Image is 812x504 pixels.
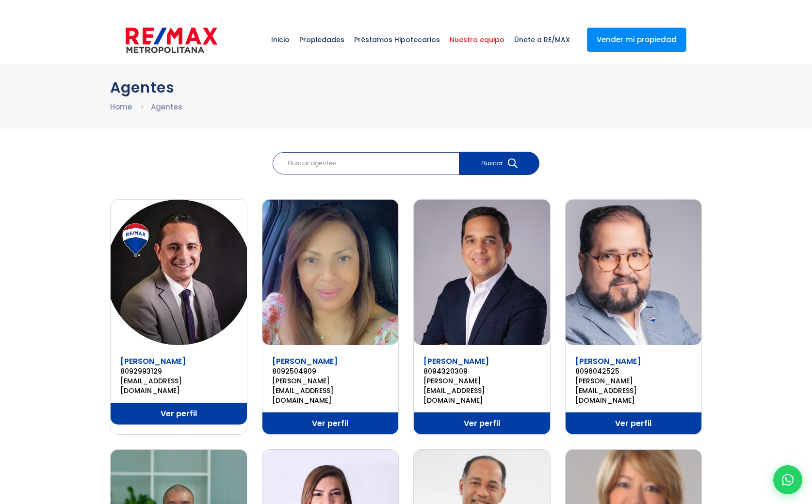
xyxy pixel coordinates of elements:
[120,356,186,367] a: [PERSON_NAME]
[575,376,692,405] a: [PERSON_NAME][EMAIL_ADDRESS][DOMAIN_NAME]
[423,366,540,376] a: 8094320309
[575,356,641,367] a: [PERSON_NAME]
[294,25,349,54] span: Propiedades
[126,26,217,55] img: remax-metropolitana-logo
[110,102,132,112] a: Home
[262,200,399,345] img: Aida Franco
[349,16,445,64] a: Préstamos Hipotecarios
[272,356,338,367] a: [PERSON_NAME]
[272,366,389,376] a: 8092504909
[423,376,540,405] a: [PERSON_NAME][EMAIL_ADDRESS][DOMAIN_NAME]
[587,28,686,52] a: Vender mi propiedad
[110,79,702,96] h1: Agentes
[126,16,217,64] a: RE/MAX Metropolitana
[266,25,294,54] span: Inicio
[575,366,692,376] a: 8096042525
[414,412,550,434] a: Ver perfil
[414,200,550,345] img: Alberto Bogaert
[294,16,349,64] a: Propiedades
[566,412,702,434] a: Ver perfil
[266,16,294,64] a: Inicio
[151,102,182,112] a: Agentes
[273,152,459,174] input: Buscar agentes
[349,25,445,54] span: Préstamos Hipotecarios
[120,366,237,376] a: 8092993129
[445,16,509,64] a: Nuestro equipo
[509,25,575,54] span: Únete a RE/MAX
[111,200,247,345] img: Abrahan Batista
[509,16,575,64] a: Únete a RE/MAX
[120,376,237,395] a: [EMAIL_ADDRESS][DOMAIN_NAME]
[423,356,489,367] a: [PERSON_NAME]
[445,25,509,54] span: Nuestro equipo
[111,403,247,425] a: Ver perfil
[566,200,702,345] img: Alberto Francis
[272,376,389,405] a: [PERSON_NAME][EMAIL_ADDRESS][DOMAIN_NAME]
[262,412,399,434] a: Ver perfil
[459,152,539,175] button: Buscar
